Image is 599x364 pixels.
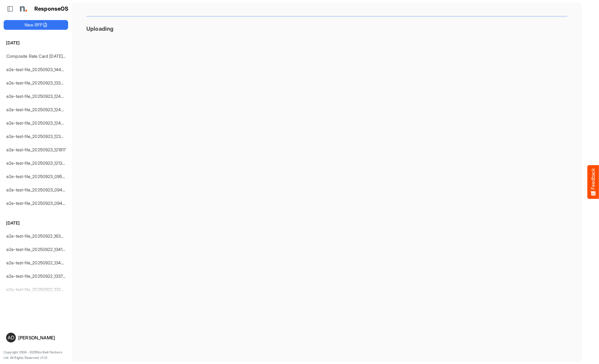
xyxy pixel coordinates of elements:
[6,233,68,239] a: e2e-test-file_20250922_163414
[6,67,68,72] a: e2e-test-file_20250923_144729
[587,165,599,199] button: Feedback
[6,260,69,265] a: e2e-test-file_20250922_134044
[6,53,78,59] a: Composite Rate Card [DATE]_smaller
[4,20,68,30] button: New RFP
[17,3,29,15] img: Northell
[86,26,567,32] h3: Uploading
[6,120,69,125] a: e2e-test-file_20250923_124005
[6,187,71,192] a: e2e-test-file_20250923_094940
[34,6,69,12] h1: ResponseOS
[6,174,70,179] a: e2e-test-file_20250923_095507
[6,107,68,112] a: e2e-test-file_20250923_124231
[18,335,66,340] div: [PERSON_NAME]
[6,247,68,252] a: e2e-test-file_20250922_134123
[8,335,14,340] span: AD
[6,80,68,85] a: e2e-test-file_20250923_133245
[6,273,68,279] a: e2e-test-file_20250922_133735
[6,134,68,139] a: e2e-test-file_20250923_123854
[6,94,69,99] a: e2e-test-file_20250923_124439
[6,160,68,166] a: e2e-test-file_20250923_121340
[4,39,68,46] h6: [DATE]
[6,201,69,206] a: e2e-test-file_20250923_094821
[6,147,66,152] a: e2e-test-file_20250923_121817
[4,350,68,360] p: Copyright 2004 - 2025 Northell Partners Ltd. All Rights Reserved. v 1.1.0
[4,220,68,226] h6: [DATE]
